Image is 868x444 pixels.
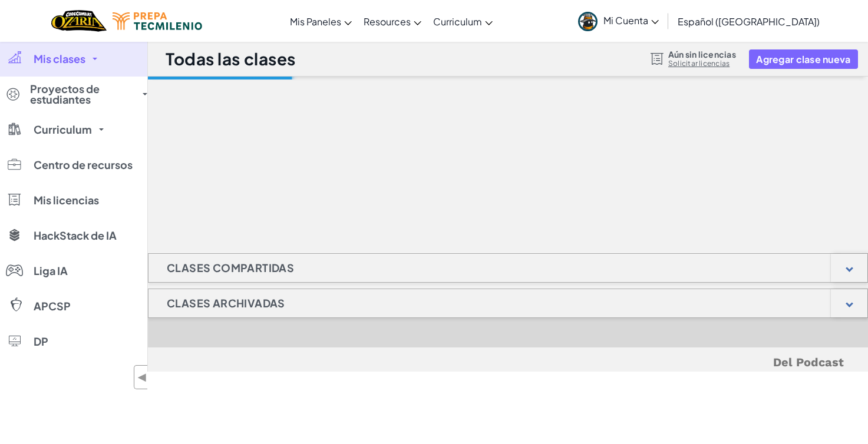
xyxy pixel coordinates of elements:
[51,9,106,33] a: Ozaria by CodeCombat logo
[668,59,736,68] a: Solicitar licencias
[34,54,85,64] span: Mis clases
[166,48,296,70] h1: Todas las clases
[572,2,665,39] a: Mi Cuenta
[290,15,341,28] span: Mis Paneles
[358,5,427,37] a: Resources
[284,5,358,37] a: Mis Paneles
[34,160,133,170] span: Centro de recursos
[34,195,99,206] span: Mis licencias
[668,49,736,59] span: Aún sin licencias
[172,353,844,372] h5: Del Podcast
[433,15,482,28] span: Curriculum
[364,15,411,28] span: Resources
[51,9,106,33] img: Home
[148,289,303,318] h1: Clases Archivadas
[137,369,147,386] span: ◀
[749,49,857,69] button: Agregar clase nueva
[34,124,92,135] span: Curriculum
[148,253,312,283] h1: Clases compartidas
[427,5,499,37] a: Curriculum
[672,5,826,37] a: Español ([GEOGRAPHIC_DATA])
[578,12,598,31] img: avatar
[34,230,117,241] span: HackStack de IA
[34,266,68,276] span: Liga IA
[113,12,202,30] img: Tecmilenio logo
[603,14,659,26] span: Mi Cuenta
[678,15,820,28] span: Español ([GEOGRAPHIC_DATA])
[30,84,136,105] span: Proyectos de estudiantes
